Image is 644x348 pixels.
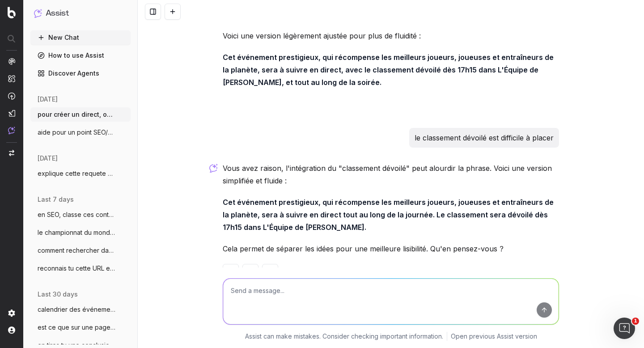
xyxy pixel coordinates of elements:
img: Assist [34,9,42,17]
span: comment rechercher dans botify des donné [38,246,116,255]
img: Studio [8,110,15,117]
span: aide pour un point SEO/Data, on va trait [38,128,116,137]
button: calendrier des événements du mois d'octo [30,302,131,317]
img: My account [8,327,15,334]
button: New Chat [30,30,131,45]
span: le championnat du monde masculin de vole [38,228,116,237]
button: Assist [34,7,127,20]
strong: Cet événement prestigieux, qui récompense les meilleurs joueurs, joueuses et entraîneurs de la pl... [223,53,555,87]
p: Vous avez raison, l'intégration du "classement dévoilé" peut alourdir la phrase. Voici une versio... [223,162,559,187]
a: How to use Assist [30,48,131,63]
p: Assist can make mistakes. Consider checking important information. [245,332,443,341]
span: calendrier des événements du mois d'octo [38,305,116,314]
a: Discover Agents [30,66,131,81]
span: last 7 days [38,195,74,204]
span: reconnais tu cette URL et le contenu htt [38,264,116,273]
span: est ce que sur une page on peut ajouter [38,323,116,332]
span: en SEO, classe ces contenus en chaud fro [38,210,116,219]
span: 1 [632,318,639,325]
h1: Assist [46,7,69,20]
button: comment rechercher dans botify des donné [30,243,131,258]
img: Intelligence [8,75,15,82]
img: Botify logo [8,7,16,18]
iframe: Intercom live chat [614,318,635,339]
img: Activation [8,92,15,100]
p: Cela permet de séparer les idées pour une meilleure lisibilité. Qu'en pensez-vous ? [223,242,559,255]
span: [DATE] [38,95,58,104]
img: Switch project [9,150,14,156]
button: reconnais tu cette URL et le contenu htt [30,261,131,276]
span: last 30 days [38,290,78,299]
button: en SEO, classe ces contenus en chaud fro [30,208,131,222]
span: [DATE] [38,154,58,163]
img: Setting [8,310,15,317]
span: explique cette requete SQL SELECT DIS [38,169,116,178]
img: Botify assist logo [209,164,218,173]
button: pour créer un direct, optimise le SEO po [30,107,131,122]
p: Voici une version légèrement ajustée pour plus de fluidité : [223,30,559,42]
p: le classement dévoilé est difficile à placer [415,132,554,144]
strong: Cet événement prestigieux, qui récompense les meilleurs joueurs, joueuses et entraîneurs de la pl... [223,198,555,232]
button: aide pour un point SEO/Data, on va trait [30,125,131,140]
button: est ce que sur une page on peut ajouter [30,320,131,335]
button: explique cette requete SQL SELECT DIS [30,166,131,181]
button: le championnat du monde masculin de vole [30,225,131,240]
img: Assist [8,127,15,134]
img: Analytics [8,58,15,65]
a: Open previous Assist version [451,332,537,341]
span: pour créer un direct, optimise le SEO po [38,110,116,119]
